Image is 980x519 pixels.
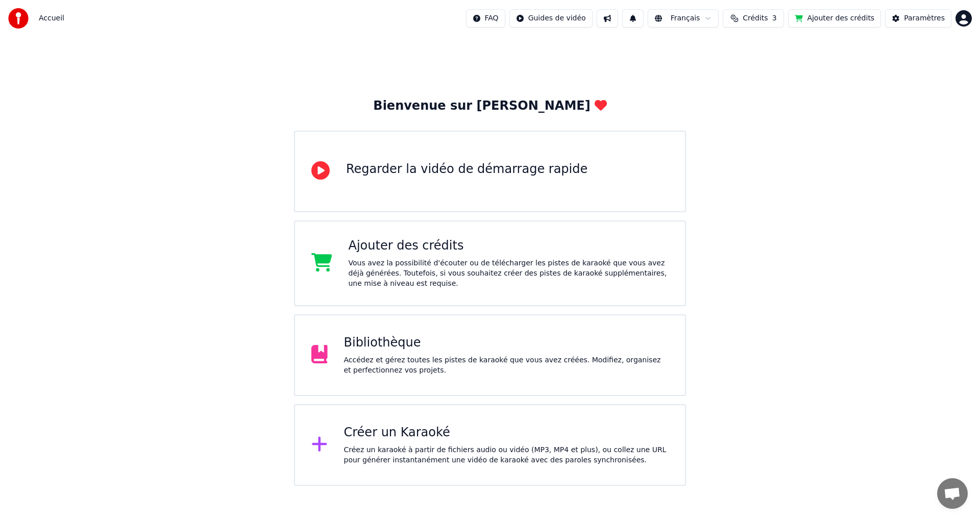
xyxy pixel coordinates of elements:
button: FAQ [466,9,505,28]
span: 3 [772,13,777,23]
nav: breadcrumb [39,13,64,23]
button: Paramètres [885,9,951,28]
button: Crédits3 [723,9,784,28]
div: Ajouter des crédits [349,238,669,254]
div: Accédez et gérez toutes les pistes de karaoké que vous avez créées. Modifiez, organisez et perfec... [344,355,669,376]
div: Vous avez la possibilité d'écouter ou de télécharger les pistes de karaoké que vous avez déjà gén... [349,258,669,289]
div: Créer un Karaoké [344,425,669,441]
a: Ouvrir le chat [937,478,968,509]
span: Crédits [743,13,768,23]
div: Bibliothèque [344,335,669,351]
button: Guides de vidéo [509,9,593,28]
div: Bienvenue sur [PERSON_NAME] [373,98,606,114]
div: Regarder la vidéo de démarrage rapide [346,161,587,178]
span: Accueil [39,13,64,23]
div: Paramètres [904,13,945,23]
button: Ajouter des crédits [788,9,881,28]
div: Créez un karaoké à partir de fichiers audio ou vidéo (MP3, MP4 et plus), ou collez une URL pour g... [344,445,669,465]
img: youka [8,8,29,29]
